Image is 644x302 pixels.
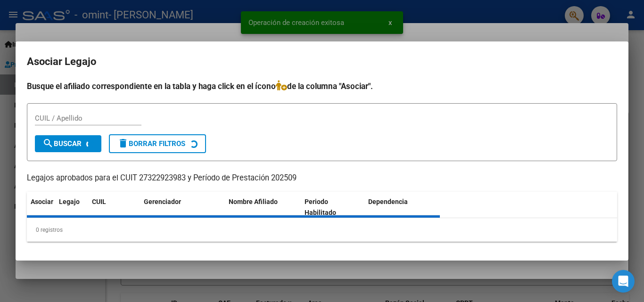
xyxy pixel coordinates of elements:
[42,139,82,148] span: Buscar
[305,198,336,216] span: Periodo Habilitado
[88,192,140,223] datatable-header-cell: CUIL
[140,192,225,223] datatable-header-cell: Gerenciador
[59,198,80,205] span: Legajo
[42,138,54,149] mat-icon: search
[612,270,635,293] div: Open Intercom Messenger
[27,53,617,71] h2: Asociar Legajo
[364,192,440,223] datatable-header-cell: Dependencia
[92,198,106,205] span: CUIL
[27,80,617,92] h4: Busque el afiliado correspondiente en la tabla y haga click en el ícono de la columna "Asociar".
[31,198,53,205] span: Asociar
[27,218,617,242] div: 0 registros
[368,198,408,205] span: Dependencia
[27,192,55,223] datatable-header-cell: Asociar
[117,138,129,149] mat-icon: delete
[144,198,181,205] span: Gerenciador
[109,134,206,153] button: Borrar Filtros
[27,172,617,184] p: Legajos aprobados para el CUIT 27322923983 y Período de Prestación 202509
[225,192,301,223] datatable-header-cell: Nombre Afiliado
[229,198,278,205] span: Nombre Afiliado
[117,139,185,148] span: Borrar Filtros
[35,135,101,152] button: Buscar
[301,192,364,223] datatable-header-cell: Periodo Habilitado
[55,192,88,223] datatable-header-cell: Legajo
